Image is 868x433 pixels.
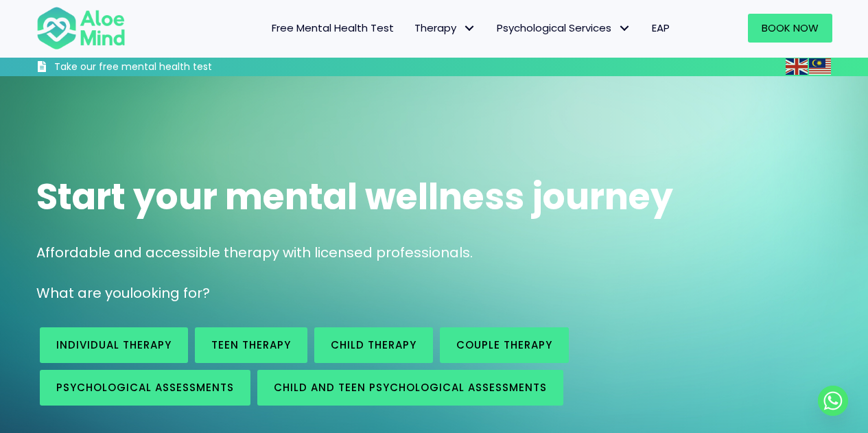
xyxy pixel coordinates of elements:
[748,14,832,43] a: Book Now
[143,14,680,43] nav: Menu
[36,172,673,222] span: Start your mental wellness journey
[786,58,809,74] a: English
[40,370,250,406] a: Psychological assessments
[36,5,126,51] img: Aloe mind Logo
[211,338,291,352] span: Teen Therapy
[642,14,680,43] a: EAP
[195,327,307,363] a: Teen Therapy
[809,58,831,75] img: ms
[818,386,848,416] a: Whatsapp
[331,338,417,352] span: Child Therapy
[762,21,819,35] span: Book Now
[456,338,552,352] span: Couple therapy
[809,58,832,74] a: Malay
[404,14,486,43] a: TherapyTherapy: submenu
[486,14,642,43] a: Psychological ServicesPsychological Services: submenu
[440,327,569,363] a: Couple therapy
[272,21,394,35] span: Free Mental Health Test
[257,370,563,406] a: Child and Teen Psychological assessments
[414,21,476,35] span: Therapy
[40,327,188,363] a: Individual therapy
[130,283,210,303] span: looking for?
[652,21,670,35] span: EAP
[460,19,480,38] span: Therapy: submenu
[786,58,808,75] img: en
[36,60,285,76] a: Take our free mental health test
[56,380,234,395] span: Psychological assessments
[54,60,285,74] h3: Take our free mental health test
[615,19,635,38] span: Psychological Services: submenu
[497,21,631,35] span: Psychological Services
[36,243,832,263] p: Affordable and accessible therapy with licensed professionals.
[261,14,404,43] a: Free Mental Health Test
[56,338,172,352] span: Individual therapy
[314,327,433,363] a: Child Therapy
[36,283,130,303] span: What are you
[274,380,547,395] span: Child and Teen Psychological assessments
